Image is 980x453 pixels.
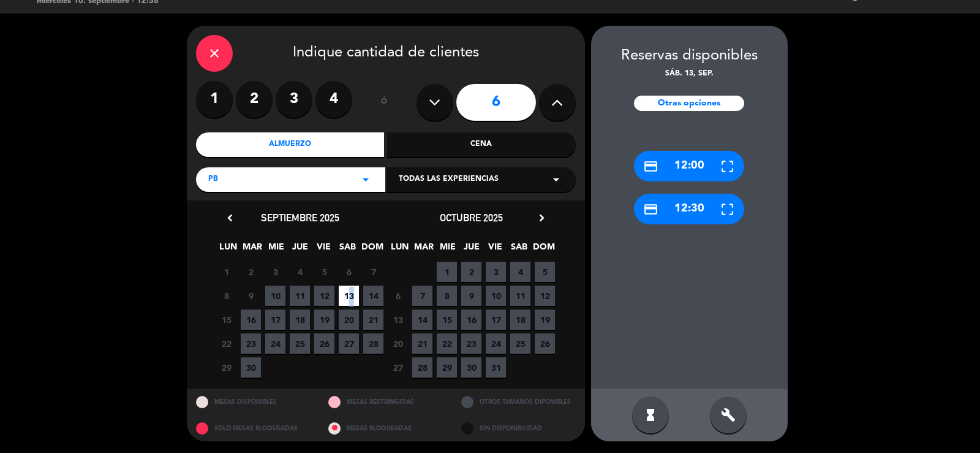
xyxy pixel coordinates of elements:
img: Facebook [5,153,51,162]
span: SAB [509,240,529,260]
div: Indique cantidad de clientes [196,35,576,72]
span: MAR [242,240,262,260]
span: 15 [216,310,236,330]
i: credit_card [643,202,658,217]
span: 29 [437,357,457,378]
span: 18 [510,310,530,330]
img: Apple [5,180,36,189]
span: 17 [486,310,506,330]
span: 6 [339,262,359,282]
span: 5 [314,262,334,282]
span: 29 [216,357,236,378]
span: 8 [437,286,457,306]
span: octubre 2025 [440,211,503,224]
span: Regístrate con Facebook [51,153,142,162]
span: 27 [339,333,359,354]
div: 12:00 [634,151,744,181]
span: 13 [339,286,359,306]
div: 12:30 [634,194,744,224]
div: OTROS TAMAÑOS DIPONIBLES [452,389,585,415]
span: 5 [535,262,555,282]
span: 9 [241,286,261,306]
i: hourglass_full [643,408,658,422]
span: 19 [314,310,334,330]
span: 6 [388,286,408,306]
span: 27 [388,357,408,378]
span: 30 [461,357,481,378]
span: SAB [337,240,358,260]
span: Todas las experiencias [399,173,499,186]
span: Regístrate con Email [35,166,111,175]
span: 1 [216,262,236,282]
span: MIE [437,240,458,260]
i: arrow_drop_down [358,172,373,187]
span: VIE [314,240,334,260]
span: 10 [265,286,285,306]
span: cashback [113,76,149,86]
span: 30 [241,357,261,378]
i: build [721,408,736,422]
span: 28 [412,357,432,378]
span: JUE [290,240,310,260]
span: 21 [412,333,432,354]
span: PB [208,173,218,186]
span: LUN [390,240,410,260]
span: 14 [412,310,432,330]
span: MIE [266,240,286,260]
span: 11 [510,286,530,306]
span: 14 [363,286,383,306]
img: Google [5,139,41,149]
span: 20 [339,310,359,330]
span: 3 [486,262,506,282]
img: Email [5,166,35,176]
span: VIE [485,240,505,260]
span: JUE [461,240,481,260]
span: 10 [486,286,506,306]
div: Reservas disponibles [591,44,788,68]
div: SIN DISPONIBILIDAD [452,415,585,441]
label: 2 [236,81,273,118]
span: 23 [461,333,481,354]
label: 1 [196,81,233,118]
i: close [207,46,222,61]
span: 13 [388,310,408,330]
span: 21 [363,310,383,330]
span: 22 [216,333,236,354]
span: 4 [290,262,310,282]
div: Cena [387,132,576,157]
span: Ver ahorros [5,79,47,88]
span: 16 [241,310,261,330]
span: 7 [363,262,383,282]
i: chevron_right [535,211,548,224]
span: 1 [437,262,457,282]
div: MESAS RESTRINGIDAS [319,389,452,415]
span: LUN [218,240,238,260]
span: Regístrate ahora [5,99,66,108]
span: 24 [486,333,506,354]
span: 19 [535,310,555,330]
i: credit_card [643,159,658,174]
div: MESAS DISPONIBLES [187,389,320,415]
span: 28 [363,333,383,354]
span: 11 [290,286,310,306]
span: 26 [314,333,334,354]
span: 2 [461,262,481,282]
span: Regístrate ahora [5,120,66,129]
span: 15 [437,310,457,330]
label: 3 [276,81,312,118]
i: chevron_left [224,211,236,224]
span: 8 [216,286,236,306]
i: arrow_drop_down [549,172,563,187]
span: 12 [535,286,555,306]
span: 9 [461,286,481,306]
span: 17 [265,310,285,330]
span: 12 [314,286,334,306]
span: 16 [461,310,481,330]
span: 7 [412,286,432,306]
span: DOM [533,240,553,260]
span: 24 [265,333,285,354]
div: sáb. 13, sep. [591,68,788,80]
span: Iniciar sesión [5,99,53,108]
span: Regístrate con Apple [36,180,111,189]
div: ó [364,81,404,124]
